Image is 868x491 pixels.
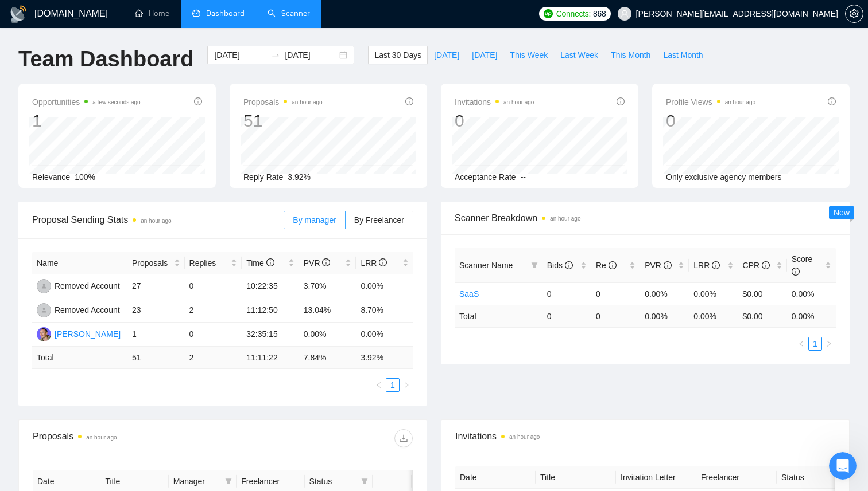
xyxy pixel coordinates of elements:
li: 1 [386,378,400,392]
th: Invitation Letter [616,466,696,489]
time: an hour ago [503,99,534,105]
span: Bids [547,261,573,270]
span: [DATE] [434,49,459,61]
td: 7.84 % [299,347,356,369]
span: PVR [645,261,672,270]
button: This Week [503,46,554,64]
span: info-circle [712,261,720,269]
td: 32:35:15 [242,323,299,347]
div: [PERSON_NAME] [55,328,121,340]
div: 1 [32,110,141,132]
span: filter [531,262,538,269]
button: left [795,337,808,351]
span: info-circle [194,97,202,105]
a: searchScanner [268,9,310,18]
span: CPR [743,261,770,270]
span: info-circle [405,97,413,105]
td: 0 [542,305,591,327]
span: info-circle [617,97,625,105]
span: By manager [293,215,336,225]
a: homeHome [135,9,169,18]
button: right [822,337,836,351]
iframe: Intercom live chat [829,452,857,480]
td: 13.04% [299,298,356,323]
td: 0.00% [787,282,836,305]
span: info-circle [322,258,330,266]
span: Status [309,475,356,488]
span: PVR [304,258,331,268]
td: 0.00 % [787,305,836,327]
span: right [403,382,410,388]
th: Name [32,252,127,274]
td: $ 0.00 [738,305,787,327]
button: [DATE] [466,46,503,64]
td: 0 [542,282,591,305]
span: Last 30 Days [374,49,421,61]
time: a few seconds ago [92,99,140,105]
td: 0.00% [640,282,689,305]
li: 1 [808,337,822,351]
th: Replies [185,252,242,274]
img: upwork-logo.png [544,9,553,18]
span: filter [529,257,540,274]
span: Connects: [556,7,591,20]
time: an hour ago [550,215,580,222]
span: Scanner Breakdown [455,211,836,225]
td: Total [455,305,542,327]
div: Removed Account [55,280,120,292]
th: Title [536,466,616,489]
button: right [400,378,413,392]
li: Previous Page [795,337,808,351]
button: setting [845,5,863,23]
div: Proposals [33,429,223,447]
span: Profile Views [666,95,755,109]
span: setting [846,9,863,18]
span: Time [246,258,274,268]
span: Last Month [663,49,703,61]
span: info-circle [379,258,387,266]
img: BS [37,327,51,341]
li: Next Page [822,337,836,351]
span: Dashboard [206,9,245,18]
span: 100% [75,172,95,182]
span: Proposals [243,95,323,109]
h1: Team Dashboard [18,46,193,73]
span: This Month [611,49,650,61]
button: Last Week [554,46,604,64]
td: 3.70% [299,274,356,298]
span: info-circle [664,261,672,269]
td: 10:22:35 [242,274,299,298]
td: 0.00% [299,323,356,347]
td: 2 [185,298,242,323]
span: Reply Rate [243,172,283,182]
a: SaaS [459,289,479,298]
img: RA [37,303,51,317]
td: 0 [185,274,242,298]
div: 51 [243,110,323,132]
span: info-circle [609,261,617,269]
td: 2 [185,347,242,369]
button: left [372,378,386,392]
span: download [395,434,412,443]
td: 11:12:50 [242,298,299,323]
span: 868 [593,7,606,20]
span: LRR [361,258,387,268]
th: Date [455,466,536,489]
div: 0 [666,110,755,132]
input: Start date [214,49,266,61]
td: 0.00% [689,282,738,305]
span: LRR [693,261,720,270]
span: to [271,50,280,60]
time: an hour ago [141,218,171,224]
span: -- [521,172,526,182]
a: 1 [809,337,821,350]
a: 1 [386,379,399,391]
span: Proposal Sending Stats [32,213,284,227]
td: 11:11:22 [242,347,299,369]
li: Next Page [400,378,413,392]
img: RA [37,279,51,293]
img: logo [9,5,28,23]
span: By Freelancer [354,215,404,225]
time: an hour ago [86,434,117,441]
td: 0 [591,305,640,327]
